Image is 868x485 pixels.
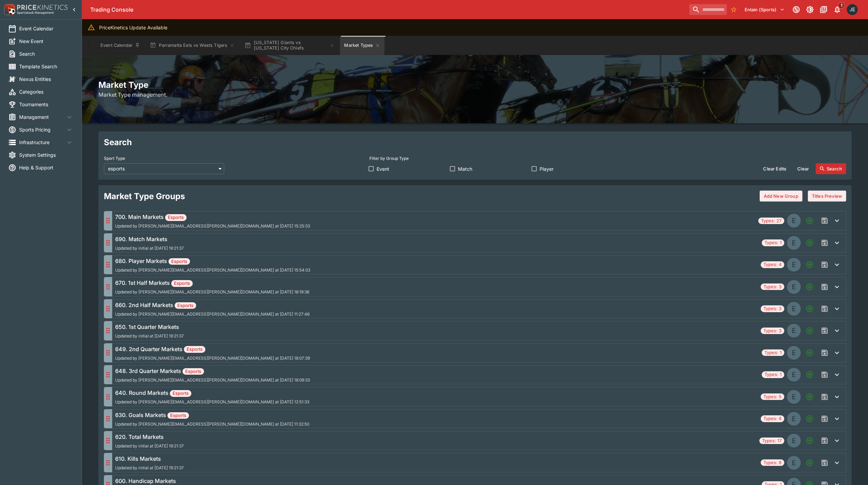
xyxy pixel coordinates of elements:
div: EVENT [787,324,801,337]
button: Add a new Market type to the group [803,434,816,447]
p: Sport Type [104,155,125,161]
p: Filter by Group Type [369,155,409,161]
div: EVENT [787,214,801,227]
img: Sportsbook Management [17,11,54,14]
button: Clear [793,163,813,174]
button: Select Tenant [741,4,789,15]
button: Add a new Market type to the group [803,369,816,381]
span: Updated by initial at [DATE] 19:21:37 [115,444,184,448]
span: Types: 27 [758,218,784,224]
button: Documentation [817,3,830,16]
div: esports [104,163,224,174]
h6: 648. 3rd Quarter Markets [115,367,310,375]
span: Updated by [PERSON_NAME][EMAIL_ADDRESS][PERSON_NAME][DOMAIN_NAME] at [DATE] 16:19:36 [115,290,309,294]
span: Types: 5 [761,393,784,400]
div: EVENT [787,346,801,360]
span: Nexus Entities [19,75,73,83]
button: Add a new Market type to the group [803,347,816,359]
button: Add a new Market type to the group [803,281,816,293]
span: Management [19,113,65,121]
span: Save changes to the Market Type group [818,214,831,227]
div: EVENT [787,302,801,316]
h6: 690. Match Markets [115,235,184,243]
span: Updated by initial at [DATE] 19:21:37 [115,334,184,338]
span: Event Calendar [19,25,73,32]
h6: 649. 2nd Quarter Markets [115,345,310,353]
span: Categories [19,88,73,95]
div: EVENT [787,434,801,447]
span: Match [458,165,472,172]
button: Clear Edits [759,163,790,174]
h6: 600. Handicap Markets [115,477,184,485]
span: Updated by [PERSON_NAME][EMAIL_ADDRESS][PERSON_NAME][DOMAIN_NAME] at [DATE] 18:07:39 [115,356,310,361]
span: Save changes to the Market Type group [818,281,831,293]
button: Notifications [831,3,843,16]
span: Updated by [PERSON_NAME][EMAIL_ADDRESS][PERSON_NAME][DOMAIN_NAME] at [DATE] 15:25:33 [115,224,310,228]
span: Save changes to the Market Type group [818,457,831,469]
span: Esports [171,280,193,287]
span: Esports [165,214,187,221]
span: Infrastructure [19,139,65,146]
h6: 650. 1st Quarter Markets [115,323,184,331]
div: EVENT [787,390,801,404]
span: Types: 3 [761,305,784,312]
span: Sports Pricing [19,126,65,133]
button: Add a new Market type to the group [803,259,816,271]
h6: 630. Goals Markets [115,411,309,419]
button: Add a new Market type to the group [803,413,816,425]
div: PriceKinetics Update Available [99,21,167,34]
img: PriceKinetics [17,5,68,10]
h6: 700. Main Markets [115,213,310,221]
span: Types: 1 [762,371,784,378]
span: Save changes to the Market Type group [818,347,831,359]
span: Help & Support [19,164,73,171]
span: Save changes to the Market Type group [818,324,831,337]
button: James Edlin [845,2,860,17]
div: Trading Console [90,6,687,13]
button: No Bookmarks [728,4,739,15]
span: Esports [170,390,191,397]
button: Parramatta Eels vs Wests Tigers [146,36,239,55]
span: Types: 8 [761,459,784,466]
span: Search [19,50,73,57]
span: Esports [184,346,205,353]
span: Save changes to the Market Type group [818,369,831,381]
span: Esports [167,412,189,419]
span: Updated by initial at [DATE] 19:21:37 [115,246,184,251]
h2: Search [104,137,846,148]
span: Types: 4 [761,261,784,268]
span: Updated by [PERSON_NAME][EMAIL_ADDRESS][PERSON_NAME][DOMAIN_NAME] at [DATE] 12:51:33 [115,400,309,404]
div: James Edlin [847,4,858,15]
span: Player [540,165,554,172]
h6: 680. Player Markets [115,257,310,265]
button: Add a new Market type to the group [803,214,816,227]
span: Esports [182,368,204,375]
h6: 620. Total Markets [115,433,184,441]
button: Toggle light/dark mode [804,3,816,16]
button: Add New Group [760,191,802,202]
h6: 640. Round Markets [115,389,309,397]
span: Tournaments [19,101,73,108]
button: Search [816,163,846,174]
button: Market Types [340,36,384,55]
button: Connected to PK [790,3,802,16]
span: Save changes to the Market Type group [818,434,831,447]
button: Add a new Market type to the group [803,324,816,337]
button: Add a new Market type to the group [803,237,816,249]
h6: 660. 2nd Half Markets [115,301,310,309]
h6: Market Type management. [98,91,852,99]
span: Updated by [PERSON_NAME][EMAIL_ADDRESS][PERSON_NAME][DOMAIN_NAME] at [DATE] 18:09:20 [115,378,310,383]
button: Add a new Market type to the group [803,391,816,403]
span: 1 [838,2,845,9]
span: Types: 8 [761,415,784,422]
div: EVENT [787,456,801,470]
span: Types: 17 [759,438,784,444]
input: search [689,4,727,15]
span: Save changes to the Market Type group [818,413,831,425]
span: System Settings [19,151,73,158]
span: Template Search [19,63,73,70]
h6: 670. 1st Half Markets [115,279,309,287]
div: EVENT [787,280,801,294]
button: Event Calendar [96,36,144,55]
h2: Market Type [98,80,852,90]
